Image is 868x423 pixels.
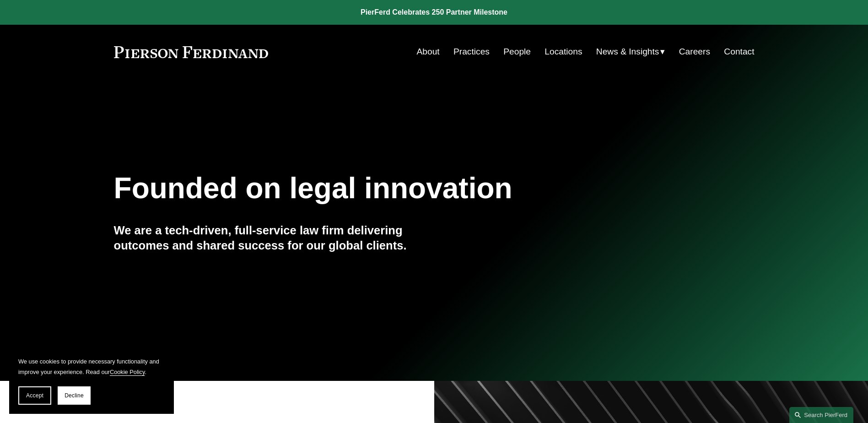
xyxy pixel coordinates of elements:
[110,369,145,375] a: Cookie Policy
[58,386,91,405] button: Decline
[789,407,853,423] a: Search this site
[65,392,84,399] span: Decline
[596,44,659,60] span: News & Insights
[417,43,440,60] a: About
[18,386,51,405] button: Accept
[596,43,665,60] a: folder dropdown
[18,356,165,377] p: We use cookies to provide necessary functionality and improve your experience. Read our .
[724,43,754,60] a: Contact
[114,223,434,253] h4: We are a tech-driven, full-service law firm delivering outcomes and shared success for our global...
[545,43,582,60] a: Locations
[114,172,648,205] h1: Founded on legal innovation
[9,347,174,414] section: Cookie banner
[679,43,710,60] a: Careers
[453,43,490,60] a: Practices
[503,43,531,60] a: People
[26,392,43,399] span: Accept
